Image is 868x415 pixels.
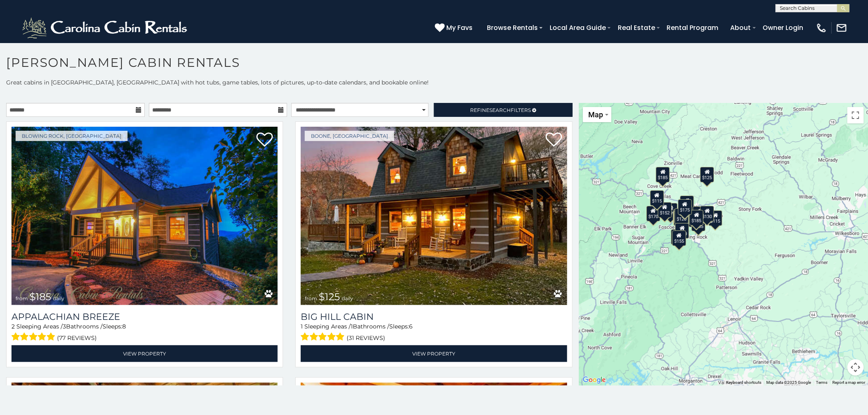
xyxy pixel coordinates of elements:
div: $170 [693,206,707,221]
a: Report a map error [833,380,866,385]
span: My Favs [446,23,473,33]
span: (31 reviews) [347,333,385,343]
a: Big Hill Cabin from $125 daily [301,127,567,305]
a: Big Hill Cabin [301,311,567,322]
span: 1 [301,323,303,330]
a: Blowing Rock, [GEOGRAPHIC_DATA] [16,131,128,141]
div: $175 [672,229,685,245]
span: 3 [63,323,66,330]
div: $125 [700,166,714,182]
a: Boone, [GEOGRAPHIC_DATA] [305,131,394,141]
a: Rental Program [663,21,723,35]
img: phone-regular-white.png [816,22,827,34]
a: Real Estate [614,21,659,35]
div: $185 [690,210,704,226]
div: $170 [689,212,703,227]
a: Browse Rentals [483,21,542,35]
img: mail-regular-white.png [836,22,847,34]
div: $175 [678,199,692,215]
a: Local Area Guide [546,21,610,35]
a: Owner Login [759,21,808,35]
img: Appalachian Breeze [11,127,278,305]
div: $130 [701,206,715,221]
button: Change map style [583,107,612,122]
img: Big Hill Cabin [301,127,567,305]
div: $190 [681,196,694,211]
span: Map data ©2025 Google [767,380,811,385]
div: $152 [658,202,672,217]
a: View Property [11,345,278,362]
span: Refine Filters [470,107,531,113]
img: Google [581,375,608,385]
a: RefineSearchFilters [434,103,573,117]
span: $125 [319,291,340,303]
div: $170 [646,206,660,221]
a: Appalachian Breeze [11,311,278,322]
span: (77 reviews) [57,333,97,343]
span: daily [53,295,64,301]
button: Keyboard shortcuts [726,380,762,385]
div: $115 [650,190,664,206]
img: White-1-2.png [21,16,191,40]
span: Search [489,107,511,113]
div: $125 [674,210,688,226]
span: daily [342,295,353,301]
a: About [726,21,755,35]
div: $115 [709,210,723,226]
div: $170 [676,223,690,238]
a: View Property [301,345,567,362]
div: Sleeping Areas / Bathrooms / Sleeps: [11,322,278,343]
a: Open this area in Google Maps (opens a new window) [581,375,608,385]
span: from [305,295,317,301]
div: $120 [675,208,689,223]
span: $185 [30,291,51,303]
div: $155 [672,230,686,246]
div: $175 [664,203,678,219]
span: 6 [409,323,413,330]
button: Map camera controls [847,359,864,376]
div: $185 [656,167,670,182]
a: My Favs [435,23,475,33]
span: 2 [11,323,15,330]
div: $140 [674,209,688,225]
a: Terms (opens in new tab) [816,380,828,385]
button: Toggle fullscreen view [847,107,864,123]
a: Appalachian Breeze from $185 daily [11,127,278,305]
div: Sleeping Areas / Bathrooms / Sleeps: [301,322,567,343]
span: from [16,295,28,301]
div: $155 [692,216,706,231]
span: 1 [351,323,353,330]
span: 8 [122,323,126,330]
span: Map [589,110,603,119]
